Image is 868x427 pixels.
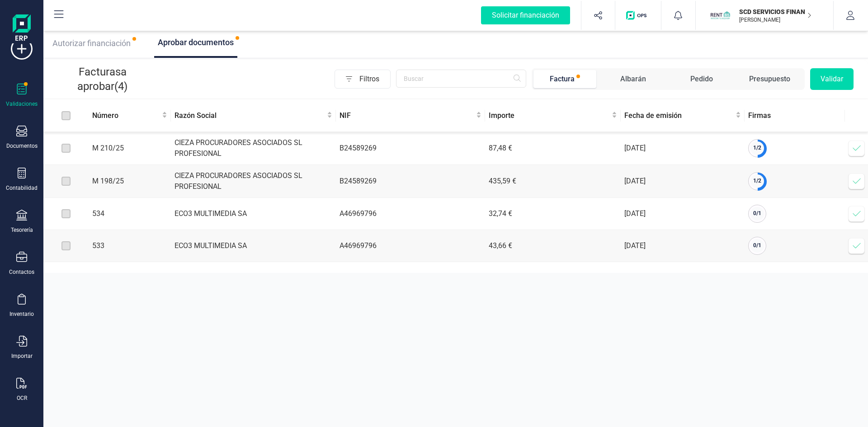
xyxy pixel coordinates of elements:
td: CIEZA PROCURADORES ASOCIADOS SL PROFESIONAL [171,132,336,165]
td: A46969796 [336,198,485,230]
td: B24589269 [336,165,485,198]
span: 1 / 2 [753,145,761,151]
td: 534 [89,198,171,230]
div: Solicitar financiación [481,6,570,24]
td: CIEZA PROCURADORES ASOCIADOS SL PROFESIONAL [171,165,336,198]
span: Número [92,110,160,121]
div: Documentos [6,142,38,150]
td: 32,74 € [485,198,621,230]
span: Importe [489,110,610,121]
div: Contabilidad [6,184,38,192]
button: SCSCD SERVICIOS FINANCIEROS SL[PERSON_NAME] [707,1,822,30]
td: [DATE] [621,230,745,262]
td: 435,59 € [485,165,621,198]
td: A46969796 [336,230,485,262]
span: 0 / 1 [753,242,761,249]
img: Logo de OPS [626,11,650,20]
td: B24589269 [336,132,485,165]
input: Buscar [396,70,526,88]
td: ECO3 MULTIMEDIA SA [171,230,336,262]
td: [DATE] [621,165,745,198]
td: 43,66 € [485,230,621,262]
td: M 210/25 [89,132,171,165]
span: NIF [340,110,474,121]
div: Contactos [9,268,34,276]
div: Factura [550,74,575,84]
td: ECO3 MULTIMEDIA SA [171,198,336,230]
th: Firmas [745,100,845,132]
span: Razón Social [175,110,325,121]
td: [DATE] [621,198,745,230]
p: SCD SERVICIOS FINANCIEROS SL [739,7,811,16]
td: 87,48 € [485,132,621,165]
div: OCR [17,394,27,402]
div: Importar [11,352,33,360]
div: Presupuesto [749,74,790,84]
span: Aprobar documentos [158,38,234,47]
button: Filtros [335,70,391,89]
span: 1 / 2 [753,178,761,184]
img: Logo Finanedi [13,14,31,43]
img: SC [710,5,730,25]
div: Validaciones [6,100,38,108]
span: Autorizar financiación [52,38,131,48]
p: Facturas a aprobar (4) [58,65,147,94]
div: Pedido [690,74,713,84]
span: 0 / 1 [753,210,761,216]
span: Filtros [359,70,390,88]
button: Logo de OPS [621,1,656,30]
button: Solicitar financiación [470,1,581,30]
button: Validar [810,68,854,90]
div: Inventario [9,310,34,318]
span: Fecha de emisión [624,110,734,121]
td: M 198/25 [89,165,171,198]
td: [DATE] [621,132,745,165]
div: Albarán [620,74,646,84]
td: 533 [89,230,171,262]
div: Tesorería [11,226,33,234]
p: [PERSON_NAME] [739,16,811,23]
